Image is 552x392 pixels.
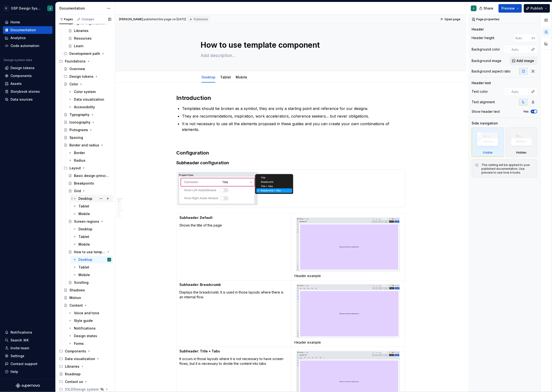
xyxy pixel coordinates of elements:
a: Roadmap [57,370,113,378]
a: Resources [66,35,113,42]
div: Components [10,73,32,78]
div: Notifications [10,330,32,335]
p: It occurs in those layouts where it is not necessary to have screen flows, but it is necessary to... [179,356,288,366]
button: Add image [510,57,537,65]
div: Desktop [78,196,92,201]
a: Color [62,80,113,88]
button: GGSP Design SystemJ [1,3,54,13]
button: Notifications [3,329,52,336]
a: Storybook stories [3,88,52,95]
a: Pictograms [62,126,113,134]
div: Design tokens [10,66,35,70]
a: Home [3,18,52,26]
div: Learn [74,44,83,48]
div: Basic design principles [74,173,110,178]
img: 8cea7fbc-bf57-4a70-a866-58a1a9d2d6af.png [177,170,297,207]
div: Contact us [57,378,113,386]
p: They are recommendations, inspiration, work accelerators, coherence seekers... but never obligati... [182,113,405,119]
div: Tablet [218,72,233,82]
a: Mobile [71,210,113,218]
div: Scrolling [74,280,89,285]
a: Data visualization [66,96,113,103]
span: Publish [531,6,543,11]
div: How to use template component [74,250,105,254]
input: Auto [510,87,529,96]
div: Assets [10,81,22,86]
div: Components [65,349,86,354]
a: Border and radius [62,141,113,149]
div: Desktop [200,72,217,82]
a: Spacing [62,134,113,141]
img: b6439fc5-9dc1-4f08-9f0a-7e964bb3268f.png [297,217,400,271]
div: Documentation [10,28,36,32]
a: Color system [66,88,113,96]
div: Hidden [506,128,538,157]
div: Development path [62,50,113,57]
div: Tablet [78,234,89,239]
strong: Subheader: Title + Tabs [179,349,220,353]
div: Desktop [78,257,92,262]
a: Data sources [3,96,52,103]
div: Layout [62,164,113,172]
div: Documentation [59,6,104,11]
a: Settings [3,352,52,360]
a: Mobile [71,241,113,248]
a: Scrolling [66,279,113,286]
p: Templates should be broken as a symbol, they are only a starting point and reference for our desi... [182,106,405,111]
a: Iconography [62,119,113,126]
h2: Introduction [176,94,405,102]
div: Radius [74,158,85,163]
a: Documentation [3,26,52,34]
div: Content [69,303,83,308]
a: Tablet [71,263,113,271]
a: Typography [62,111,113,119]
a: Accessibility [66,103,113,111]
div: Design system data [4,58,32,62]
div: Side navigation [472,121,498,126]
h3: Configuration [176,150,405,156]
div: Background image [472,58,502,63]
strong: Subheader: Default [179,216,213,220]
div: Design tokens [69,74,94,79]
a: Tablet [220,75,231,79]
div: Data visualization [65,356,95,361]
span: Published [194,17,208,21]
a: Libraries [66,27,113,35]
a: Tablet [71,202,113,210]
div: Background aspect ratio [472,69,511,74]
a: Grid [66,187,113,195]
a: Desktop [71,225,113,233]
a: Desktop [71,195,113,202]
div: Spacing [69,135,83,140]
div: Resources [74,36,92,41]
a: Notifications [66,325,113,332]
a: Basic design principles [66,172,113,180]
input: Auto [514,34,532,42]
span: Open page [444,17,460,21]
div: Visible [472,128,504,157]
div: Home [10,20,20,25]
div: Search ⌘K [10,338,29,343]
div: Storybook stories [10,89,40,94]
a: Shadows [62,286,113,294]
div: Roadmap [65,372,81,377]
div: Show header text [472,109,500,114]
span: Add image [517,58,534,63]
svg: Supernova Logo [16,383,40,388]
div: Data visualization [74,97,104,102]
button: Contact support [3,360,52,368]
div: Visible [483,151,493,155]
p: Header example [294,273,402,278]
div: Forms [74,341,84,346]
div: Screen regions [74,219,99,224]
div: Libraries [57,363,113,370]
textarea: How to use template component [200,39,380,51]
div: Header text [472,81,491,85]
button: Preview [499,4,522,13]
div: Mobile [234,72,249,82]
img: f46daaa3-674f-4a7f-9456-8d4c57479336.png [297,284,400,338]
span: [PERSON_NAME] [119,17,143,21]
div: Mobile [78,273,90,277]
input: Auto [510,45,529,54]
